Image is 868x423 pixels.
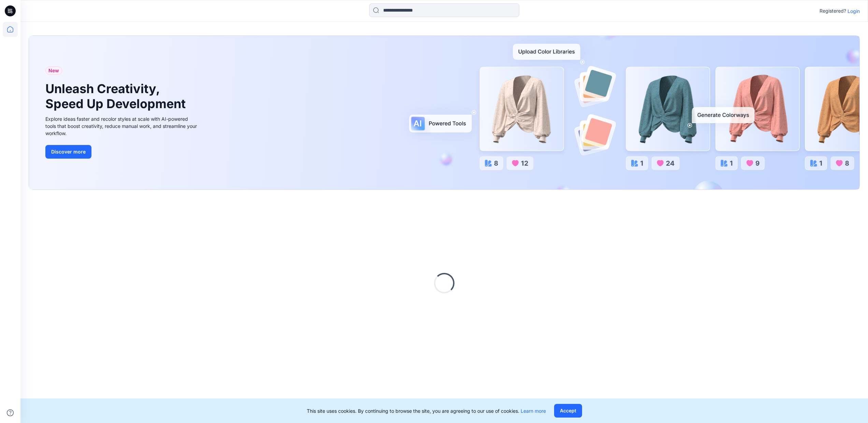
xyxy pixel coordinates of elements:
[554,404,582,418] button: Accept
[521,408,546,414] a: Learn more
[307,407,546,414] p: This site uses cookies. By continuing to browse the site, you are agreeing to our use of cookies.
[45,82,189,111] h1: Unleash Creativity, Speed Up Development
[820,7,846,15] p: Registered?
[45,115,199,137] div: Explore ideas faster and recolor styles at scale with AI-powered tools that boost creativity, red...
[45,145,91,159] button: Discover more
[848,8,860,15] p: Login
[45,145,199,159] a: Discover more
[48,67,59,75] span: New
